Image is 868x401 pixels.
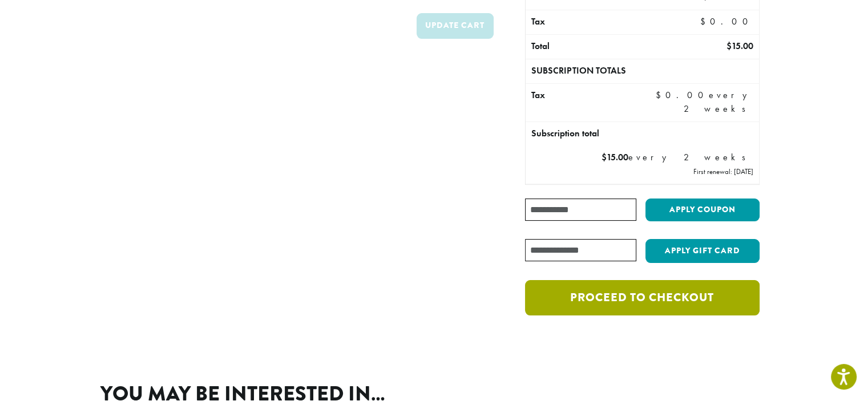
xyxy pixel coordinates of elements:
span: 15.00 [601,151,628,163]
th: Subscription totals [526,59,758,83]
span: $ [601,151,607,163]
th: Tax [526,84,649,121]
span: $ [700,15,710,27]
th: Tax [526,10,691,34]
bdi: 15.00 [726,40,753,52]
th: Subscription total [526,122,758,146]
small: First renewal: [DATE] [693,167,753,176]
bdi: 0.00 [700,15,753,27]
button: Apply coupon [645,199,760,222]
span: $ [726,40,731,52]
button: Update cart [417,13,494,39]
a: Proceed to checkout [525,280,759,315]
th: Total [526,35,665,59]
td: every 2 weeks [526,146,758,184]
td: every 2 weeks [650,84,759,121]
span: $ [656,89,665,101]
span: 0.00 [656,89,709,101]
button: Apply Gift Card [645,239,760,263]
